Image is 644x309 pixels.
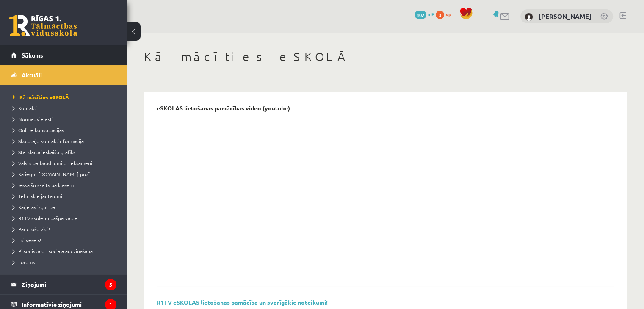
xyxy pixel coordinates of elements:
p: eSKOLAS lietošanas pamācības video (youtube) [157,105,290,112]
span: Standarta ieskaišu grafiks [13,149,75,155]
span: Normatīvie akti [13,116,53,122]
span: Kontakti [13,105,38,111]
img: Nikolass Senitagoja [525,13,533,21]
a: Standarta ieskaišu grafiks [13,148,119,156]
a: Pilsoniskā un sociālā audzināšana [13,247,119,255]
span: Esi vesels! [13,237,41,243]
a: R1TV eSKOLAS lietošanas pamācība un svarīgākie noteikumi! [157,298,328,306]
a: Ziņojumi5 [11,275,116,294]
span: Ieskaišu skaits pa klasēm [13,182,74,188]
span: Karjeras izglītība [13,204,55,210]
span: Valsts pārbaudījumi un eksāmeni [13,160,92,166]
span: Online konsultācijas [13,127,64,133]
a: [PERSON_NAME] [539,12,591,20]
span: xp [445,11,451,17]
h1: Kā mācīties eSKOLĀ [144,50,627,64]
span: Forums [13,259,35,265]
span: Pilsoniskā un sociālā audzināšana [13,248,93,254]
span: Kā iegūt [DOMAIN_NAME] prof [13,171,90,177]
a: Normatīvie akti [13,115,119,123]
a: Skolotāju kontaktinformācija [13,137,119,145]
span: mP [428,11,434,17]
span: Aktuāli [22,71,42,79]
a: Ieskaišu skaits pa klasēm [13,181,119,189]
a: Karjeras izglītība [13,203,119,211]
a: Kā mācīties eSKOLĀ [13,93,119,101]
a: Forums [13,258,119,266]
span: Tehniskie jautājumi [13,193,62,199]
a: Kā iegūt [DOMAIN_NAME] prof [13,170,119,178]
span: 102 [415,11,426,19]
a: Valsts pārbaudījumi un eksāmeni [13,159,119,167]
span: R1TV skolēnu pašpārvalde [13,215,77,221]
legend: Ziņojumi [22,275,116,294]
a: 102 mP [415,11,434,17]
a: Par drošu vidi! [13,225,119,233]
a: Aktuāli [11,65,116,85]
a: Sākums [11,45,116,65]
a: Kontakti [13,104,119,112]
a: Tehniskie jautājumi [13,192,119,200]
span: Sākums [22,51,43,59]
span: Par drošu vidi! [13,226,50,232]
span: Skolotāju kontaktinformācija [13,138,84,144]
a: Rīgas 1. Tālmācības vidusskola [9,15,77,36]
a: 0 xp [436,11,455,17]
a: R1TV skolēnu pašpārvalde [13,214,119,222]
span: 0 [436,11,444,19]
span: Kā mācīties eSKOLĀ [13,94,69,100]
i: 5 [105,279,116,290]
a: Esi vesels! [13,236,119,244]
a: Online konsultācijas [13,126,119,134]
